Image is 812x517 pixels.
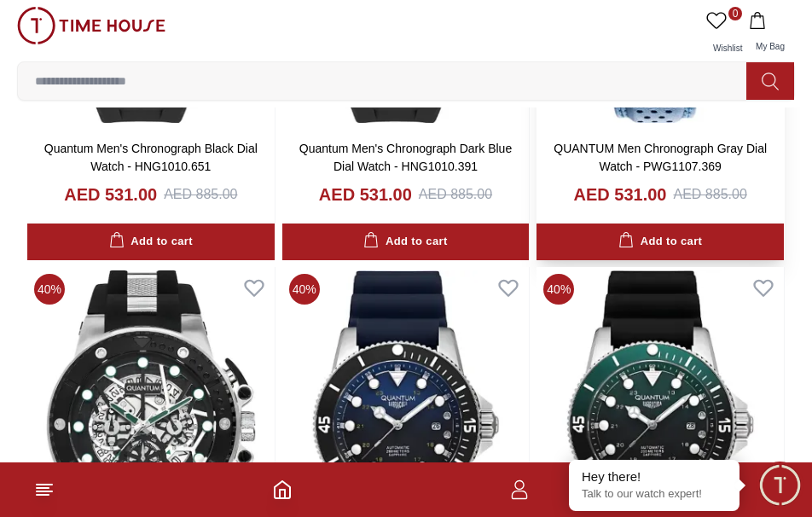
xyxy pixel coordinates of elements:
[44,142,258,173] a: Quantum Men's Chronograph Black Dial Watch - HNG1010.651
[109,232,193,252] div: Add to cart
[282,224,530,260] button: Add to cart
[728,7,742,20] span: 0
[543,274,574,305] span: 40 %
[674,184,747,205] div: AED 885.00
[289,274,320,305] span: 40 %
[536,224,784,260] button: Add to cart
[757,462,803,508] div: Chat Widget
[582,468,727,485] div: Hey there!
[17,7,165,44] img: ...
[363,232,447,252] div: Add to cart
[64,183,157,206] h4: AED 531.00
[745,7,795,61] button: My Bag
[582,487,727,502] p: Talk to our watch expert!
[319,183,412,206] h4: AED 531.00
[749,42,792,51] span: My Bag
[27,224,275,260] button: Add to cart
[574,183,667,206] h4: AED 531.00
[703,7,745,61] a: 0Wishlist
[299,142,512,173] a: Quantum Men's Chronograph Dark Blue Dial Watch - HNG1010.391
[618,232,702,252] div: Add to cart
[164,184,237,205] div: AED 885.00
[554,142,767,173] a: QUANTUM Men Chronograph Gray Dial Watch - PWG1107.369
[419,184,492,205] div: AED 885.00
[706,44,749,53] span: Wishlist
[272,479,293,500] a: Home
[34,274,65,305] span: 40 %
